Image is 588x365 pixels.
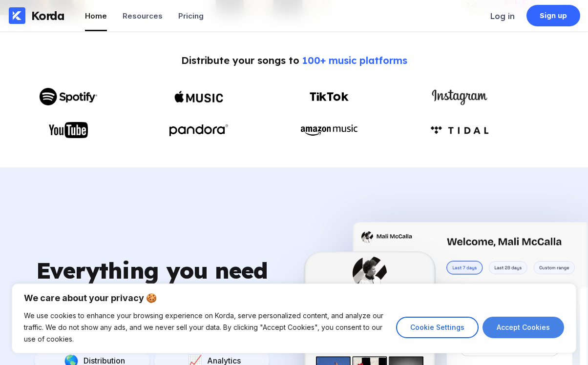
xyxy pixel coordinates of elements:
[31,8,64,23] div: Korda
[178,11,204,20] div: Pricing
[302,54,407,66] span: 100+ music platforms
[169,124,228,136] img: Pandora
[300,122,358,138] img: Amazon
[24,292,564,304] p: We care about your privacy 🍪
[174,83,223,110] img: Apple Music
[490,11,515,21] div: Log in
[39,88,98,105] img: Spotify
[85,11,107,20] div: Home
[526,5,580,26] a: Sign up
[540,11,567,20] div: Sign up
[35,258,269,332] div: Everything you need to succeed as an independent artist.
[310,92,349,101] img: TikTok
[483,317,564,338] button: Accept Cookies
[49,122,88,138] img: YouTube
[430,86,489,107] img: Instagram
[396,317,479,338] button: Cookie Settings
[123,11,163,20] div: Resources
[24,310,389,345] p: We use cookies to enhance your browsing experience on Korda, serve personalized content, and anal...
[430,126,489,134] img: Amazon
[181,54,407,66] div: Distribute your songs to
